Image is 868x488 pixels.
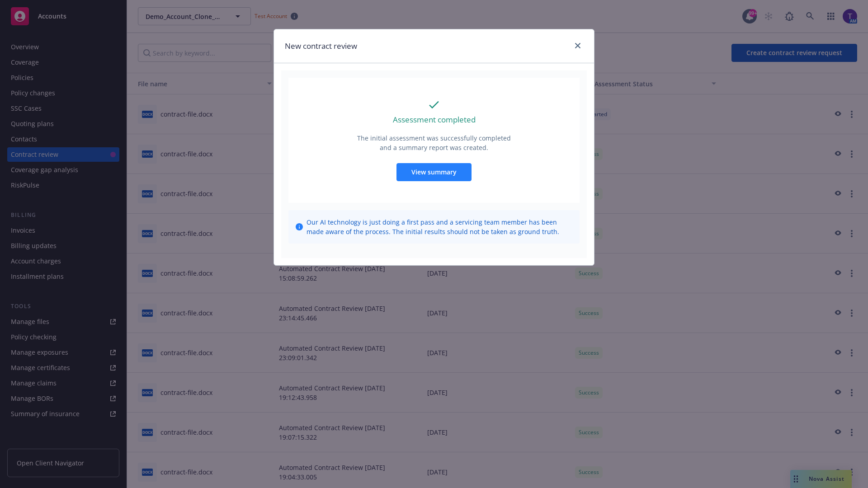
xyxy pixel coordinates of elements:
p: Assessment completed [393,114,476,126]
p: The initial assessment was successfully completed and a summary report was created. [356,133,512,152]
a: close [572,40,583,51]
span: Our AI technology is just doing a first pass and a servicing team member has been made aware of t... [307,217,572,236]
button: View summary [396,163,472,181]
span: View summary [411,168,457,176]
h1: New contract review [285,40,357,52]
